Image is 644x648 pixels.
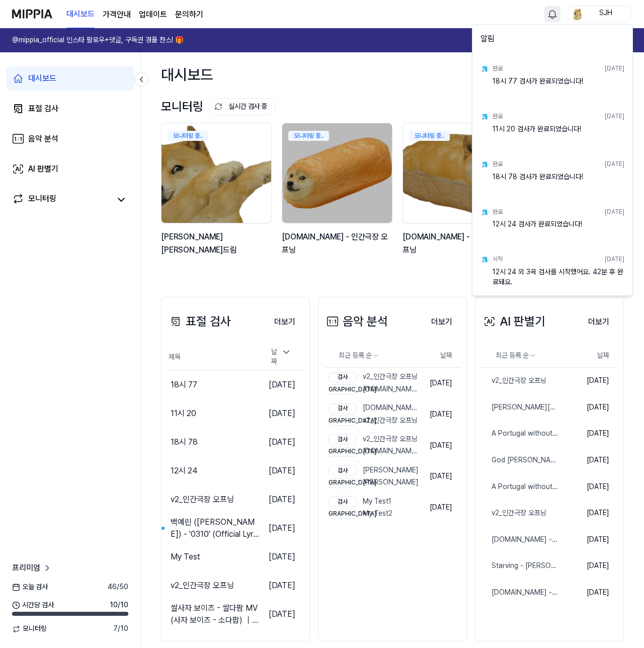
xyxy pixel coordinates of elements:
[493,255,503,264] div: 시작
[605,255,624,264] div: [DATE]
[493,172,624,192] div: 18시 78 검사가 완료되었습니다!
[474,27,630,55] div: 알림
[480,256,489,264] img: test result icon
[605,64,624,73] div: [DATE]
[480,160,489,169] img: test result icon
[605,160,624,169] div: [DATE]
[493,76,624,97] div: 18시 77 검사가 완료되었습니다!
[493,267,624,287] div: 12시 24 외 3곡 검사를 시작했어요. 42분 후 완료돼요.
[605,112,624,121] div: [DATE]
[480,113,489,121] img: test result icon
[493,112,503,121] div: 완료
[493,64,503,73] div: 완료
[493,219,624,239] div: 12시 24 검사가 완료되었습니다!
[605,208,624,216] div: [DATE]
[493,208,503,216] div: 완료
[493,160,503,169] div: 완료
[480,208,489,216] img: test result icon
[493,124,624,144] div: 11시 20 검사가 완료되었습니다!
[480,65,489,73] img: test result icon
